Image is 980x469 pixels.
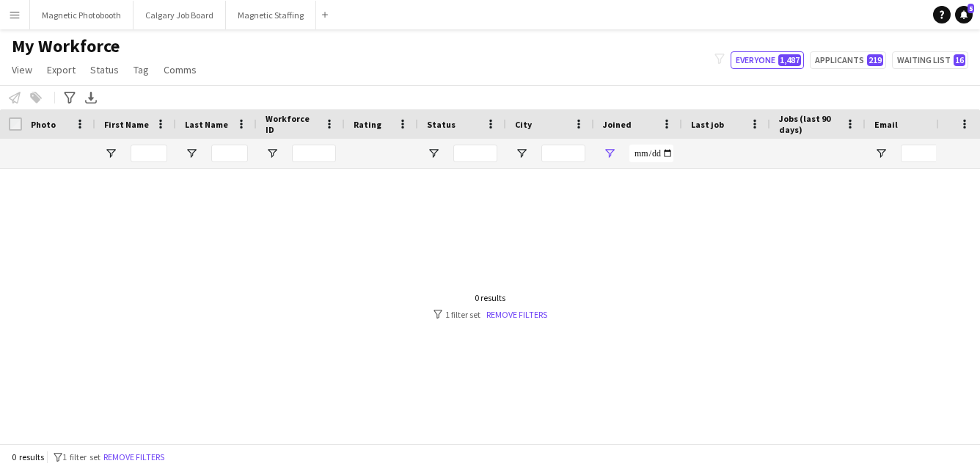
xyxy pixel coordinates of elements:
[968,4,974,13] span: 5
[354,119,381,130] span: Rating
[955,6,973,23] a: 5
[874,119,898,130] span: Email
[9,117,22,131] input: Column with Header Selection
[892,51,968,69] button: Waiting list16
[185,119,228,130] span: Last Name
[211,145,248,162] input: Last Name Filter Input
[434,292,547,303] div: 0 results
[41,60,81,79] a: Export
[292,145,336,162] input: Workforce ID Filter Input
[266,113,318,135] span: Workforce ID
[515,147,528,160] button: Open Filter Menu
[6,60,38,79] a: View
[84,60,125,79] a: Status
[185,147,198,160] button: Open Filter Menu
[134,1,226,29] button: Calgary Job Board
[226,1,316,29] button: Magnetic Staffing
[62,451,100,462] span: 1 filter set
[810,51,886,69] button: Applicants219
[779,113,839,135] span: Jobs (last 90 days)
[778,54,801,66] span: 1,487
[434,309,547,320] div: 1 filter set
[867,54,883,66] span: 219
[486,309,547,320] a: Remove filters
[30,1,134,29] button: Magnetic Photobooth
[453,145,497,162] input: Status Filter Input
[954,54,965,66] span: 16
[90,63,119,76] span: Status
[515,119,532,130] span: City
[134,63,149,76] span: Tag
[874,147,888,160] button: Open Filter Menu
[31,119,56,130] span: Photo
[82,89,100,106] app-action-btn: Export XLSX
[427,147,440,160] button: Open Filter Menu
[691,119,724,130] span: Last job
[12,63,32,76] span: View
[131,145,167,162] input: First Name Filter Input
[12,35,120,57] span: My Workforce
[603,119,632,130] span: Joined
[61,89,78,106] app-action-btn: Advanced filters
[629,145,673,162] input: Joined Filter Input
[104,147,117,160] button: Open Filter Menu
[427,119,456,130] span: Status
[731,51,804,69] button: Everyone1,487
[158,60,202,79] a: Comms
[47,63,76,76] span: Export
[266,147,279,160] button: Open Filter Menu
[128,60,155,79] a: Tag
[104,119,149,130] span: First Name
[100,449,167,465] button: Remove filters
[541,145,585,162] input: City Filter Input
[164,63,197,76] span: Comms
[603,147,616,160] button: Open Filter Menu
